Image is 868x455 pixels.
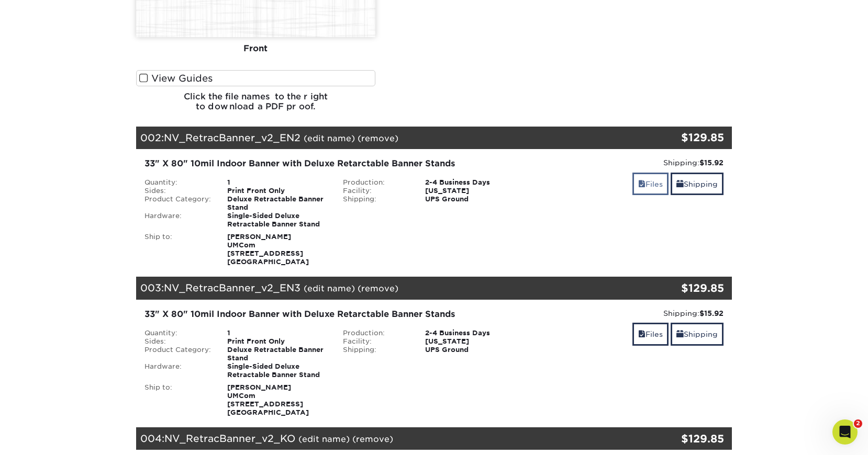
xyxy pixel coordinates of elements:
strong: $15.92 [699,158,724,167]
div: 2-4 Business Days [417,329,533,337]
div: [US_STATE] [417,187,533,195]
div: Ship to: [137,383,219,417]
a: Files [632,323,669,345]
div: 1 [219,329,335,337]
div: [US_STATE] [417,337,533,346]
div: Facility: [335,187,418,195]
div: 33" X 80" 10mil Indoor Banner with Deluxe Retarctable Banner Stands [144,308,525,321]
span: shipping [676,180,684,188]
iframe: Google Customer Reviews [3,423,89,451]
div: Facility: [335,337,418,346]
div: Hardware: [137,362,219,379]
span: shipping [676,330,684,338]
div: $129.85 [632,130,724,145]
a: Shipping [671,173,724,195]
a: Files [632,173,669,195]
div: 2-4 Business Days [417,178,533,187]
span: NV_RetracBanner_v2_KO [164,433,295,444]
a: (edit name) [304,283,355,293]
span: NV_RetracBanner_v2_EN3 [164,282,301,293]
div: Quantity: [137,329,219,337]
div: Product Category: [137,346,219,362]
div: Deluxe Retractable Banner Stand [219,195,335,212]
a: Shipping [671,323,724,345]
div: Print Front Only [219,187,335,195]
div: Product Category: [137,195,219,212]
div: Hardware: [137,212,219,229]
div: Shipping: [541,308,724,318]
div: Production: [335,329,418,337]
h6: Click the file names to the right to download a PDF proof. [136,92,375,120]
div: 002: [136,127,632,150]
div: Quantity: [137,178,219,187]
div: Shipping: [541,157,724,168]
strong: [PERSON_NAME] UMCom [STREET_ADDRESS] [GEOGRAPHIC_DATA] [227,383,309,416]
div: Shipping: [335,346,418,354]
div: Single-Sided Deluxe Retractable Banner Stand [219,362,335,379]
span: files [638,330,646,338]
div: Production: [335,178,418,187]
span: 2 [854,419,862,428]
a: (remove) [358,133,398,143]
div: Deluxe Retractable Banner Stand [219,346,335,362]
a: (edit name) [304,133,355,143]
div: 1 [219,178,335,187]
div: 33" X 80" 10mil Indoor Banner with Deluxe Retarctable Banner Stands [144,157,525,170]
div: Ship to: [137,233,219,266]
div: 004: [136,427,632,450]
div: Shipping: [335,195,418,203]
label: View Guides [136,70,375,86]
a: (remove) [352,434,393,444]
div: $129.85 [632,280,724,296]
span: NV_RetracBanner_v2_EN2 [164,132,301,143]
div: Sides: [137,337,219,346]
div: 003: [136,277,632,300]
div: UPS Ground [417,195,533,203]
div: Sides: [137,187,219,195]
div: Print Front Only [219,337,335,346]
strong: [PERSON_NAME] UMCom [STREET_ADDRESS] [GEOGRAPHIC_DATA] [227,233,309,266]
span: files [638,180,646,188]
div: $129.85 [632,431,724,447]
div: UPS Ground [417,346,533,354]
iframe: Intercom live chat [832,419,858,445]
div: Front [136,37,375,60]
a: (edit name) [298,434,350,444]
div: Single-Sided Deluxe Retractable Banner Stand [219,212,335,229]
strong: $15.92 [699,309,724,317]
a: (remove) [358,283,398,293]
